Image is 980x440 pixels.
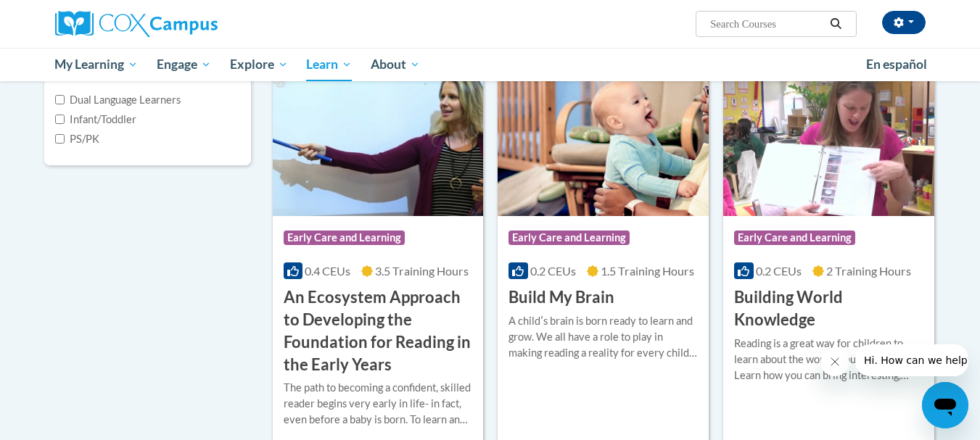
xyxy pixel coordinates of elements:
div: The path to becoming a confident, skilled reader begins very early in life- in fact, even before ... [284,380,473,428]
input: Checkbox for Options [55,115,65,124]
span: Early Care and Learning [284,231,405,245]
h3: Building World Knowledge [734,286,923,331]
a: Learn [297,48,361,81]
span: 0.4 CEUs [305,264,350,278]
iframe: Message from company [855,344,968,376]
span: 0.2 CEUs [530,264,576,278]
label: Infant/Toddler [55,112,136,128]
span: En español [866,57,927,72]
img: Cox Campus [55,11,218,37]
span: 0.2 CEUs [756,264,802,278]
img: Course Logo [498,68,709,216]
a: En español [857,49,936,80]
input: Search Courses [709,15,825,33]
input: Checkbox for Options [55,134,65,144]
span: About [371,56,420,73]
iframe: Close message [820,347,849,376]
span: 3.5 Training Hours [375,264,469,278]
button: Account Settings [882,11,926,34]
span: Learn [306,56,352,73]
img: Course Logo [273,68,484,216]
a: Cox Campus [55,11,331,37]
span: Early Care and Learning [734,231,855,245]
a: About [361,48,429,81]
a: Explore [221,48,297,81]
div: Main menu [33,48,947,81]
div: Reading is a great way for children to learn about the world around them. Learn how you can bring... [734,336,923,383]
h3: An Ecosystem Approach to Developing the Foundation for Reading in the Early Years [284,286,473,375]
label: Dual Language Learners [55,92,181,108]
span: Early Care and Learning [508,231,630,245]
a: Engage [147,48,221,81]
a: My Learning [46,48,148,81]
span: 1.5 Training Hours [601,264,694,278]
span: My Learning [54,56,138,73]
button: Search [825,15,847,33]
span: Hi. How can we help? [9,10,118,22]
span: Engage [157,56,211,73]
input: Checkbox for Options [55,95,65,104]
img: Course Logo [723,68,934,216]
span: Explore [230,56,288,73]
span: 2 Training Hours [826,264,911,278]
iframe: Button to launch messaging window [922,382,968,428]
div: A childʹs brain is born ready to learn and grow. We all have a role to play in making reading a r... [508,313,698,361]
h3: Build My Brain [508,286,614,309]
label: PS/PK [55,131,99,147]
